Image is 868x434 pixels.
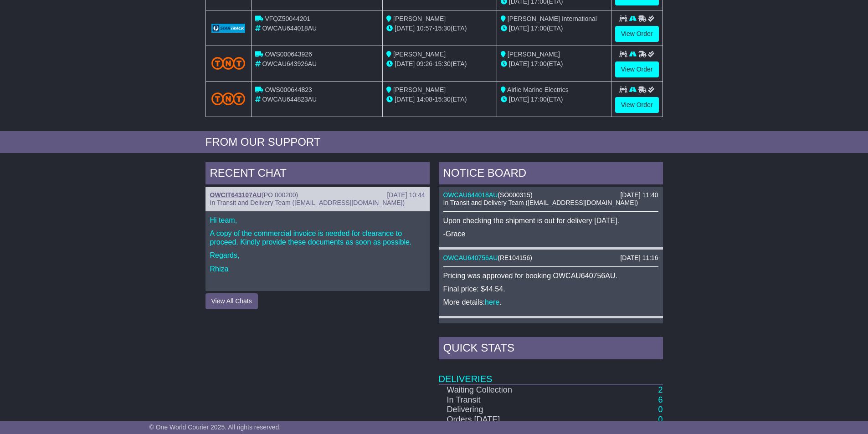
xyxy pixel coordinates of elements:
span: 09:26 [416,60,432,67]
span: 17:00 [531,25,547,32]
span: [PERSON_NAME] [393,15,446,22]
p: Upon checking the shipment is out for delivery [DATE]. [443,216,658,225]
p: Rhiza [210,265,425,273]
td: Orders [DATE] [439,415,570,425]
span: OWS000644823 [265,86,312,93]
td: In Transit [439,395,570,405]
span: 14:08 [416,96,432,103]
a: OWCAU637006AU [443,323,498,330]
div: (ETA) [501,95,607,104]
a: OWCAU640756AU [443,254,498,261]
button: View All Chats [205,293,258,309]
span: [DATE] [509,25,529,32]
a: 6 [658,395,663,404]
span: [PERSON_NAME] [508,51,560,58]
a: View Order [615,61,659,77]
div: [DATE] 11:16 [620,254,658,262]
span: OWS000643926 [265,51,312,58]
span: [DATE] [509,96,529,103]
span: In Transit and Delivery Team ([EMAIL_ADDRESS][DOMAIN_NAME]) [443,199,638,206]
span: [PERSON_NAME] [393,86,446,93]
td: Deliveries [439,362,663,385]
div: RECENT CHAT [205,162,430,187]
span: 17:00 [531,60,547,67]
span: 17:00 [531,96,547,103]
td: Delivering [439,405,570,415]
span: [PERSON_NAME] [393,51,446,58]
p: -Grace [443,230,658,238]
p: Regards, [210,251,425,260]
span: Airlie Marine Electrics [507,86,569,93]
img: GetCarrierServiceLogo [211,24,246,33]
div: - (ETA) [386,59,493,69]
span: OWCAU644823AU [262,96,317,103]
span: OWCAU644018AU [262,25,317,32]
p: Hi team, [210,216,425,225]
td: Waiting Collection [439,385,570,395]
div: ( ) [443,254,658,262]
div: - (ETA) [386,95,493,104]
span: 15:30 [435,60,451,67]
span: [DATE] [395,25,415,32]
span: © One World Courier 2025. All rights reserved. [149,424,281,431]
div: [DATE] 11:40 [620,191,658,199]
span: 15:30 [435,96,451,103]
div: ( ) [443,323,658,331]
span: SO000315 [500,191,530,199]
span: [DATE] [395,60,415,67]
span: [PERSON_NAME] International [508,15,597,22]
span: In Transit and Delivery Team ([EMAIL_ADDRESS][DOMAIN_NAME]) [210,199,405,206]
span: RE RIV 64-039 [500,323,543,330]
span: 15:30 [435,25,451,32]
span: RE104156 [500,254,530,261]
a: 0 [658,415,663,424]
a: OWCAU644018AU [443,191,498,199]
p: More details: . [443,298,658,306]
span: VFQZ50044201 [265,15,310,22]
a: here [485,298,499,306]
span: OWCAU643926AU [262,60,317,67]
img: TNT_Domestic.png [211,57,246,69]
p: A copy of the commercial invoice is needed for clearance to proceed. Kindly provide these documen... [210,229,425,246]
div: [DATE] 10:44 [387,191,425,199]
div: NOTICE BOARD [439,162,663,187]
div: (ETA) [501,59,607,69]
div: [DATE] 10:22 [620,323,658,331]
span: [DATE] [509,60,529,67]
div: (ETA) [501,24,607,33]
p: Pricing was approved for booking OWCAU640756AU. [443,271,658,280]
div: - (ETA) [386,24,493,33]
span: PO 000200 [264,191,296,199]
a: OWCIT643107AU [210,191,262,199]
div: ( ) [443,191,658,199]
p: Final price: $44.54. [443,285,658,293]
div: FROM OUR SUPPORT [205,136,663,149]
a: View Order [615,97,659,113]
a: 0 [658,405,663,414]
div: Quick Stats [439,337,663,362]
span: 10:57 [416,25,432,32]
a: View Order [615,26,659,42]
div: ( ) [210,191,425,199]
img: TNT_Domestic.png [211,92,246,105]
span: [DATE] [395,96,415,103]
a: 2 [658,385,663,394]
